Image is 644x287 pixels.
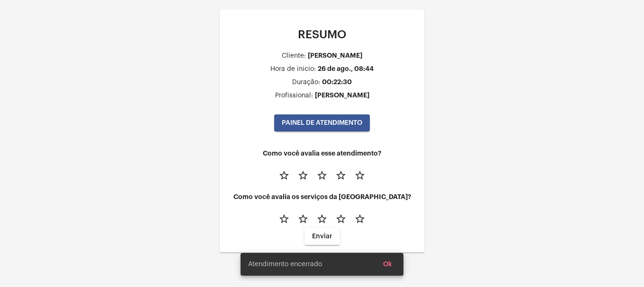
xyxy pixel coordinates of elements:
[297,213,309,225] mat-icon: star_border
[354,213,366,225] mat-icon: star_border
[308,52,362,59] div: [PERSON_NAME]
[335,170,347,181] mat-icon: star_border
[227,150,417,157] h4: Como você avalia esse atendimento?
[376,256,400,273] button: Ok
[316,213,328,225] mat-icon: star_border
[292,79,320,86] div: Duração:
[274,114,370,131] button: PAINEL DE ATENDIMENTO
[282,52,306,60] div: Cliente:
[335,213,347,225] mat-icon: star_border
[270,66,316,73] div: Hora de inicio:
[248,260,322,269] span: Atendimento encerrado
[275,92,313,99] div: Profissional:
[315,92,369,99] div: [PERSON_NAME]
[354,170,366,181] mat-icon: star_border
[297,170,309,181] mat-icon: star_border
[316,170,328,181] mat-icon: star_border
[282,120,362,126] span: PAINEL DE ATENDIMENTO
[278,213,290,225] mat-icon: star_border
[383,261,392,268] span: Ok
[322,78,352,86] div: 00:22:30
[278,170,290,181] mat-icon: star_border
[227,193,417,200] h4: Como você avalia os serviços da [GEOGRAPHIC_DATA]?
[312,233,332,240] span: Enviar
[304,228,340,245] button: Enviar
[318,65,374,72] div: 26 de ago., 08:44
[227,28,417,41] p: RESUMO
